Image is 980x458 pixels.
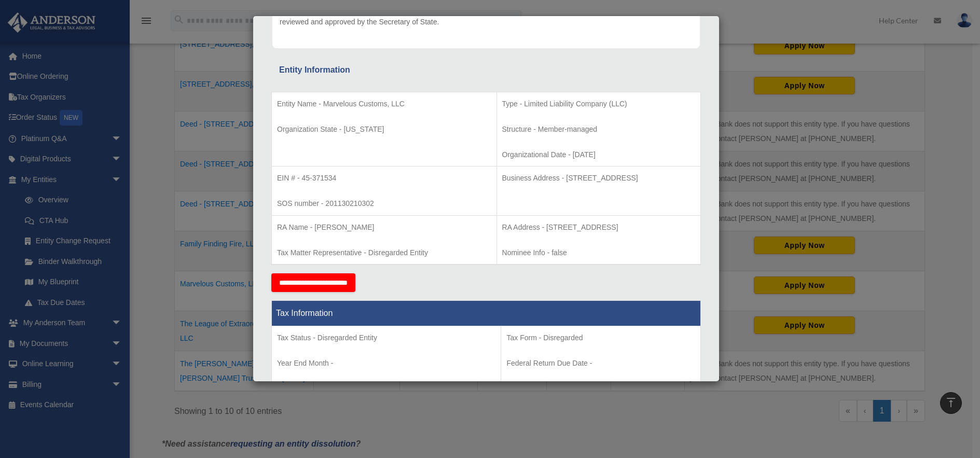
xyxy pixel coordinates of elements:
[277,172,491,185] p: EIN # - 45-371534
[502,221,695,234] p: RA Address - [STREET_ADDRESS]
[272,326,501,403] td: Tax Period Type -
[506,331,695,344] p: Tax Form - Disregarded
[502,246,695,259] p: Nominee Info - false
[502,172,695,185] p: Business Address - [STREET_ADDRESS]
[502,98,695,110] p: Type - Limited Liability Company (LLC)
[277,357,495,370] p: Year End Month -
[277,197,491,210] p: SOS number - 201130210302
[279,63,693,77] div: Entity Information
[277,123,491,136] p: Organization State - [US_STATE]
[502,148,695,161] p: Organizational Date - [DATE]
[506,357,695,370] p: Federal Return Due Date -
[277,98,491,110] p: Entity Name - Marvelous Customs, LLC
[502,123,695,136] p: Structure - Member-managed
[272,301,701,326] th: Tax Information
[277,221,491,234] p: RA Name - [PERSON_NAME]
[277,246,491,259] p: Tax Matter Representative - Disregarded Entity
[277,331,495,344] p: Tax Status - Disregarded Entity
